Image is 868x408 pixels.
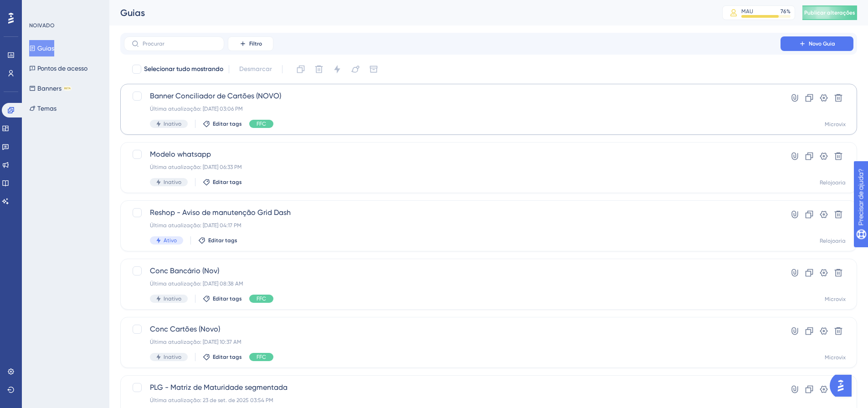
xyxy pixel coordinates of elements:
font: NOIVADO [29,22,55,29]
font: Microvix [825,296,846,302]
font: Última atualização: [DATE] 08:38 AM [150,280,243,287]
font: Relojoaria [820,238,846,244]
font: Relojoaria [820,179,846,186]
font: Microvix [825,354,846,361]
button: Desmarcar [235,61,277,77]
button: BannersBETA [29,80,72,97]
font: FFC [257,121,266,127]
input: Procurar [143,41,216,47]
font: Filtro [249,41,262,47]
font: FFC [257,296,266,302]
button: Editar tags [203,295,242,302]
font: Conc Bancário (Nov) [150,266,219,275]
button: Temas [29,100,56,117]
font: Última atualização: 23 de set. de 2025 03:54 PM [150,397,273,403]
button: Editar tags [203,353,242,361]
font: Microvix [825,121,846,127]
font: Editar tags [213,179,242,185]
font: Publicar alterações [804,10,855,16]
font: FFC [257,354,266,360]
font: MAU [741,8,753,15]
button: Editar tags [203,120,242,127]
button: Novo Guia [781,36,853,51]
font: Editar tags [208,237,237,244]
button: Pontos de acesso [29,60,87,76]
font: Guias [120,7,145,18]
font: Editar tags [213,296,242,302]
font: Modelo whatsapp [150,150,211,158]
font: Última atualização: [DATE] 10:37 AM [150,339,241,345]
font: Inativo [164,121,181,127]
font: Inativo [164,354,181,360]
font: Conc Cartões (Novo) [150,325,220,333]
button: Filtro [228,36,273,51]
font: Banners [37,85,62,92]
font: Inativo [164,179,181,185]
font: Pontos de acesso [37,65,87,72]
button: Publicar alterações [802,5,857,20]
font: Temas [37,105,56,112]
font: 76 [781,8,786,15]
font: Desmarcar [239,65,272,73]
font: Última atualização: [DATE] 04:17 PM [150,222,241,229]
iframe: Iniciador do Assistente de IA do UserGuiding [830,372,857,399]
font: Novo Guia [809,41,835,47]
font: Editar tags [213,354,242,360]
font: Editar tags [213,121,242,127]
font: PLG - Matriz de Maturidade segmentada [150,383,288,392]
button: Editar tags [198,237,237,244]
font: Banner Conciliador de Cartões (NOVO) [150,92,281,100]
font: Selecionar tudo mostrando [144,65,223,73]
button: Guias [29,40,54,56]
font: Precisar de ajuda? [21,4,78,11]
font: Reshop - Aviso de manutenção Grid Dash [150,208,291,217]
font: Ativo [164,237,177,244]
button: Editar tags [203,178,242,186]
font: Última atualização: [DATE] 06:33 PM [150,164,242,170]
font: Última atualização: [DATE] 03:06 PM [150,106,243,112]
font: BETA [64,87,71,90]
font: Guias [37,45,54,52]
font: % [786,8,791,15]
font: Inativo [164,296,181,302]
